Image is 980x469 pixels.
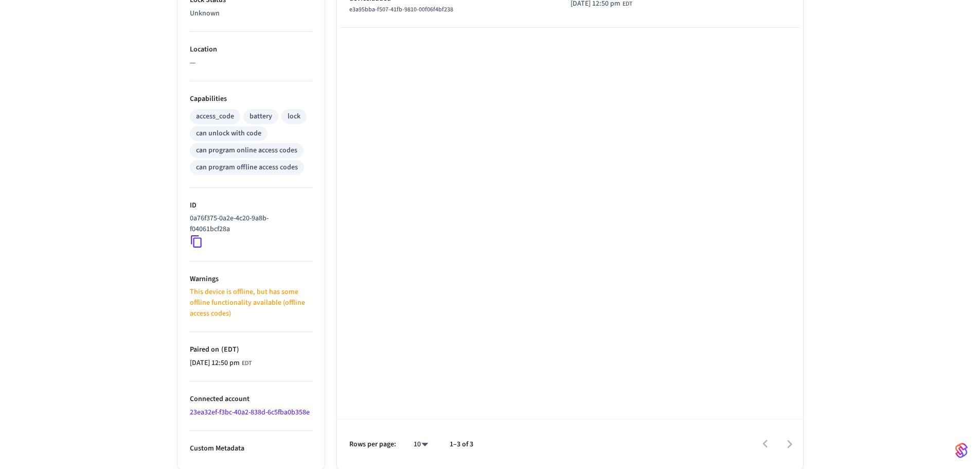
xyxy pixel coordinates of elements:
a: 23ea32ef-f3bc-40a2-838d-6c5fba0b358e [190,407,310,418]
img: SeamLogoGradient.69752ec5.svg [955,442,968,459]
p: Warnings [190,274,312,285]
p: 0a76f375-0a2e-4c20-9a8b-f04061bcf28a [190,213,308,235]
div: America/New_York [190,358,252,369]
div: can unlock with code [196,128,261,139]
p: Location [190,44,312,55]
div: access_code [196,111,234,122]
p: Paired on [190,344,312,355]
div: battery [250,111,272,122]
p: — [190,58,312,68]
p: Custom Metadata [190,443,312,454]
p: ID [190,200,312,211]
p: 1–3 of 3 [450,439,473,450]
p: Unknown [190,8,312,19]
span: [DATE] 12:50 pm [190,358,240,369]
div: can program online access codes [196,145,297,156]
div: lock [288,111,300,122]
span: ( EDT ) [219,344,239,355]
span: e3a95bba-f507-41fb-9810-00f06f4bf238 [349,5,453,14]
p: This device is offline, but has some offline functionality available (offline access codes) [190,287,312,319]
div: can program offline access codes [196,162,298,173]
div: 10 [408,437,433,452]
p: Rows per page: [349,439,396,450]
span: EDT [242,359,252,368]
p: Connected account [190,394,312,405]
p: Capabilities [190,94,312,105]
